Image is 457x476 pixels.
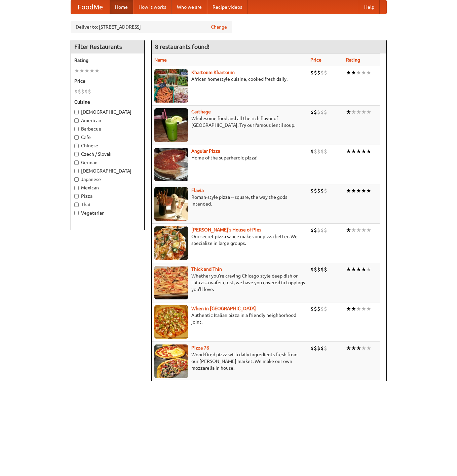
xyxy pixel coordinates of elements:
li: $ [320,69,324,76]
img: pizza76.jpg [154,344,188,378]
p: Wholesome food and all the rich flavor of [GEOGRAPHIC_DATA]. Try our famous lentil soup. [154,115,305,129]
b: When in [GEOGRAPHIC_DATA] [191,306,256,311]
ng-pluralize: 8 restaurants found! [155,43,210,50]
li: ★ [361,148,366,155]
li: ★ [356,69,361,76]
input: Czech / Slovak [74,152,79,156]
li: $ [314,266,317,273]
a: Who we are [172,0,207,14]
input: Cafe [74,135,79,140]
label: Czech / Slovak [74,151,141,157]
li: $ [317,344,320,352]
img: luigis.jpg [154,226,188,260]
li: ★ [351,344,356,352]
a: Change [211,24,227,30]
h4: Filter Restaurants [71,40,144,53]
li: ★ [356,108,361,116]
li: ★ [346,69,351,76]
label: Barbecue [74,125,141,132]
input: Japanese [74,177,79,182]
h5: Price [74,78,141,84]
li: $ [317,187,320,194]
li: ★ [346,266,351,273]
input: Thai [74,203,79,207]
li: ★ [366,69,371,76]
li: $ [310,69,314,76]
li: $ [317,148,320,155]
li: $ [310,187,314,194]
label: Cafe [74,134,141,141]
li: ★ [346,226,351,234]
li: $ [314,187,317,194]
label: German [74,159,141,166]
li: ★ [361,187,366,194]
li: $ [314,69,317,76]
li: ★ [361,305,366,313]
li: ★ [351,108,356,116]
li: $ [320,305,324,313]
li: $ [310,148,314,155]
li: ★ [356,305,361,313]
li: ★ [366,226,371,234]
p: Our secret pizza sauce makes our pizza better. We specialize in large groups. [154,233,305,247]
a: Help [359,0,380,14]
input: Mexican [74,186,79,190]
input: [DEMOGRAPHIC_DATA] [74,110,79,114]
li: $ [324,226,327,234]
li: ★ [346,305,351,313]
p: African homestyle cuisine, cooked fresh daily. [154,76,305,82]
li: $ [320,226,324,234]
li: $ [310,305,314,313]
li: ★ [356,266,361,273]
li: ★ [356,226,361,234]
label: Chinese [74,142,141,149]
a: Flavia [191,188,204,193]
li: ★ [366,187,371,194]
a: [PERSON_NAME]'s House of Pies [191,227,261,232]
li: $ [324,108,327,116]
li: $ [324,187,327,194]
li: $ [74,88,78,95]
img: carthage.jpg [154,108,188,142]
li: ★ [361,69,366,76]
li: $ [317,305,320,313]
div: Deliver to: [STREET_ADDRESS] [71,21,232,33]
li: $ [314,226,317,234]
li: ★ [351,305,356,313]
label: Vegetarian [74,210,141,216]
li: $ [320,148,324,155]
li: $ [324,305,327,313]
li: $ [314,344,317,352]
img: khartoum.jpg [154,69,188,103]
li: $ [314,305,317,313]
li: $ [324,69,327,76]
li: $ [317,108,320,116]
li: ★ [89,67,94,74]
h5: Rating [74,57,141,64]
li: $ [317,69,320,76]
label: Thai [74,201,141,208]
input: German [74,160,79,165]
a: Price [310,57,321,63]
li: $ [310,226,314,234]
b: Khartoum Khartoum [191,70,235,75]
a: FoodMe [71,0,110,14]
h5: Cuisine [74,99,141,105]
li: ★ [351,266,356,273]
li: $ [317,266,320,273]
li: ★ [361,344,366,352]
a: Carthage [191,109,211,114]
input: Pizza [74,194,79,198]
a: Angular Pizza [191,148,220,154]
li: ★ [74,67,79,74]
li: $ [310,344,314,352]
li: $ [310,266,314,273]
li: $ [314,108,317,116]
label: [DEMOGRAPHIC_DATA] [74,109,141,115]
input: Vegetarian [74,211,79,215]
li: ★ [94,67,100,74]
li: ★ [346,344,351,352]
